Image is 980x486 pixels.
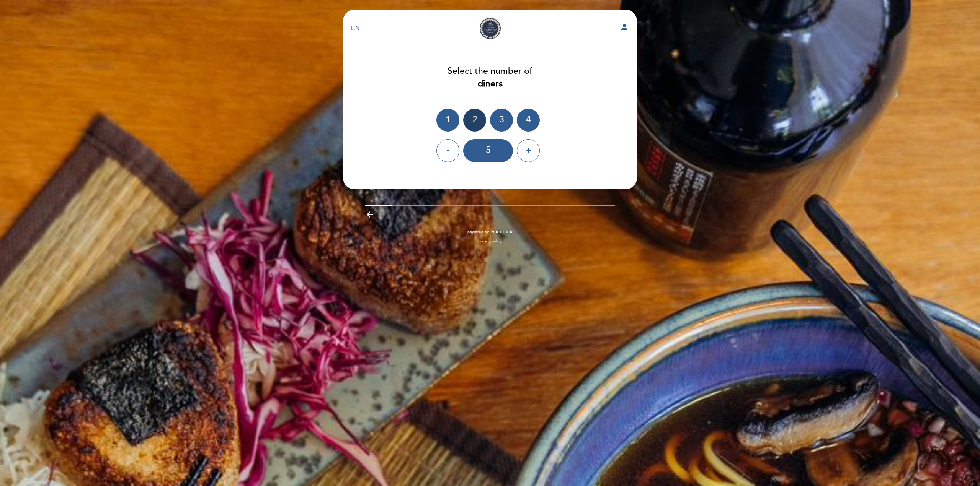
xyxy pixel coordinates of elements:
[478,239,501,244] a: Privacy policy
[343,65,637,90] div: Select the number of
[467,229,489,235] span: powered by
[436,139,459,162] div: -
[517,109,540,132] div: 4
[463,109,486,132] div: 2
[620,23,629,32] i: person
[478,78,503,89] b: diners
[467,229,513,235] a: powered by
[436,109,459,132] div: 1
[517,139,540,162] div: +
[463,139,513,162] div: 5
[491,230,513,234] img: MEITRE
[365,210,374,219] i: arrow_backward
[490,109,513,132] div: 3
[620,23,629,34] button: person
[442,18,538,39] a: [PERSON_NAME]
